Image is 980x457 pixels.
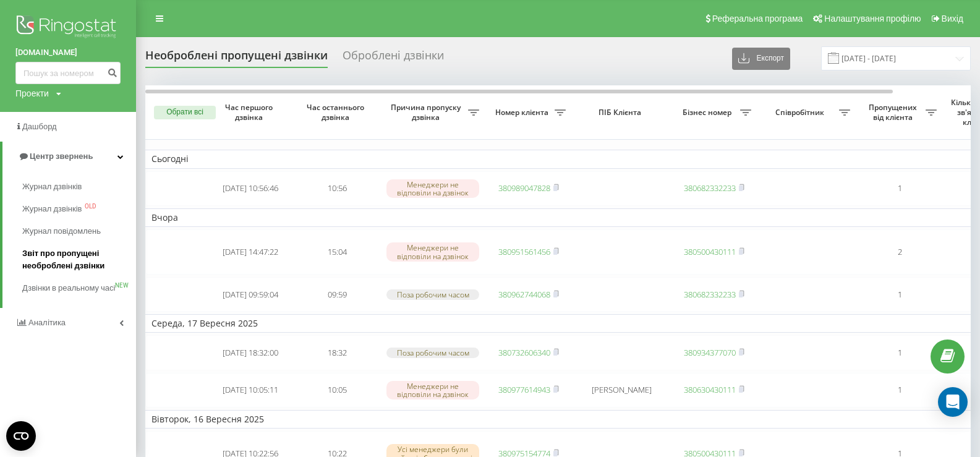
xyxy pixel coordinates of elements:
a: 380989047828 [498,182,550,194]
a: Звіт про пропущені необроблені дзвінки [22,242,136,277]
td: [DATE] 10:05:11 [207,373,294,408]
span: Час останнього дзвінка [304,103,370,122]
td: 15:04 [294,229,380,275]
div: Поза робочим часом [386,289,479,300]
a: [DOMAIN_NAME] [15,46,121,59]
span: Причина пропуску дзвінка [386,103,468,122]
div: Менеджери не відповіли на дзвінок [386,381,479,399]
td: 2 [856,229,943,275]
td: [DATE] 18:32:00 [207,335,294,370]
span: Журнал повідомлень [22,225,101,237]
a: Журнал дзвінківOLD [22,198,136,220]
div: Open Intercom Messenger [938,387,968,417]
a: 380682332233 [684,289,736,300]
div: Менеджери не відповіли на дзвінок [386,179,479,198]
span: Реферальна програма [712,14,803,23]
a: Дзвінки в реальному часіNEW [22,277,136,299]
span: Журнал дзвінків [22,181,82,193]
button: Експорт [732,48,790,70]
td: [PERSON_NAME] [572,373,671,408]
a: 380951561456 [498,246,550,257]
span: Дашборд [22,122,57,131]
span: Налаштування профілю [824,14,921,23]
td: 1 [856,373,943,408]
span: Вихід [942,14,963,23]
span: Центр звернень [30,152,93,161]
td: 1 [856,335,943,370]
span: Дзвінки в реальному часі [22,282,115,294]
button: Обрати всі [154,106,216,119]
a: 380732606340 [498,347,550,358]
span: Співробітник [764,108,839,117]
input: Пошук за номером [15,62,121,84]
span: Аналiтика [28,318,66,327]
div: Необроблені пропущені дзвінки [145,49,328,68]
img: Ringostat logo [15,12,121,43]
span: Звіт про пропущені необроблені дзвінки [22,247,130,272]
span: Журнал дзвінків [22,203,82,215]
td: [DATE] 09:59:04 [207,277,294,312]
span: ПІБ Клієнта [582,108,660,117]
td: 18:32 [294,335,380,370]
div: Оброблені дзвінки [343,49,444,68]
td: 09:59 [294,277,380,312]
a: 380500430111 [684,246,736,257]
a: Центр звернень [2,142,136,171]
td: 1 [856,171,943,206]
span: Час першого дзвінка [217,103,284,122]
a: 380682332233 [684,182,736,194]
a: 380630430111 [684,384,736,395]
span: Бізнес номер [677,108,740,117]
td: 1 [856,277,943,312]
span: Пропущених від клієнта [863,103,926,122]
a: Журнал дзвінків [22,176,136,198]
div: Менеджери не відповіли на дзвінок [386,242,479,261]
a: 380934377070 [684,347,736,358]
span: Номер клієнта [492,108,555,117]
button: Open CMP widget [6,421,36,451]
div: Поза робочим часом [386,348,479,358]
td: 10:56 [294,171,380,206]
a: 380977614943 [498,384,550,395]
td: 10:05 [294,373,380,408]
td: [DATE] 10:56:46 [207,171,294,206]
td: [DATE] 14:47:22 [207,229,294,275]
a: 380962744068 [498,289,550,300]
div: Проекти [15,87,49,100]
a: Журнал повідомлень [22,220,136,242]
